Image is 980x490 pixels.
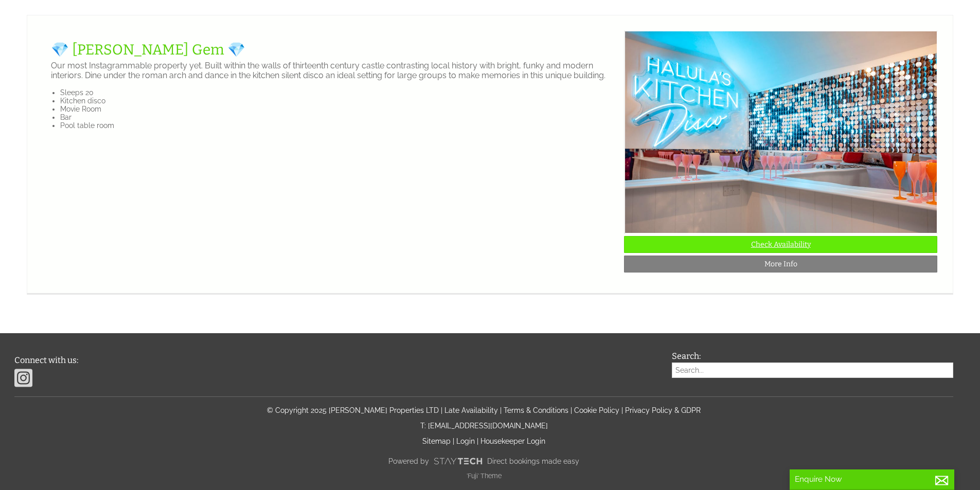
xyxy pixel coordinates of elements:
[60,97,616,105] li: Kitchen disco
[60,105,616,113] li: Movie Room
[456,437,475,445] a: Login
[14,452,953,470] a: Powered byDirect bookings made easy
[51,41,245,58] a: 💎 [PERSON_NAME] Gem 💎
[477,437,478,445] span: |
[14,472,953,480] p: 'Fuji' Theme
[14,368,32,388] img: Instagram
[444,406,498,414] a: Late Availability
[625,31,938,233] img: Halula_Gem_21-11-17_0033.original.JPG
[433,455,483,467] img: scrumpy.png
[571,406,572,414] span: |
[453,437,454,445] span: |
[621,406,623,414] span: |
[60,113,616,121] li: Bar
[672,351,954,361] h3: Search:
[625,406,701,414] a: Privacy Policy & GDPR
[672,362,954,378] input: Search...
[60,88,616,97] li: Sleeps 20
[14,355,653,365] h3: Connect with us:
[441,406,442,414] span: |
[60,121,616,130] li: Pool table room
[500,406,502,414] span: |
[422,437,451,445] a: Sitemap
[51,61,616,80] p: Our most Instagrammable property yet. Built within the walls of thirteenth century castle contras...
[624,256,937,273] a: More Info
[267,406,439,414] a: © Copyright 2025 [PERSON_NAME] Properties LTD
[624,236,937,253] a: Check Availability
[420,422,548,430] a: T: [EMAIL_ADDRESS][DOMAIN_NAME]
[504,406,568,414] a: Terms & Conditions
[795,475,949,484] p: Enquire Now
[574,406,619,414] a: Cookie Policy
[480,437,545,445] a: Housekeeper Login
